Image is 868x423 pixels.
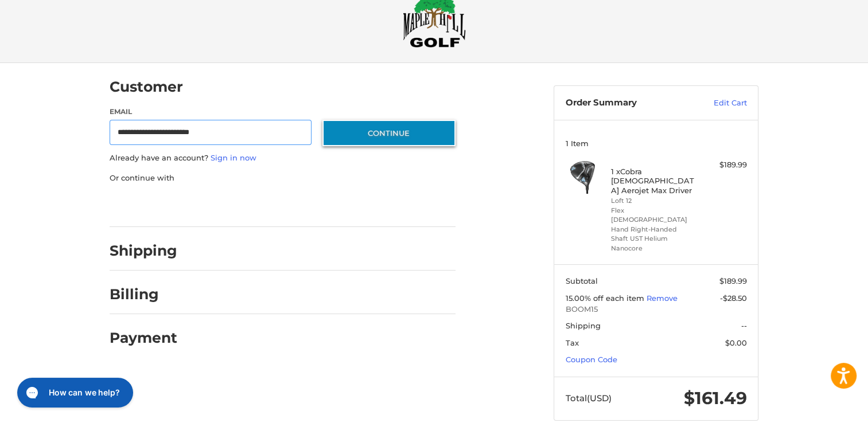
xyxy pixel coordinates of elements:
h3: Order Summary [566,97,689,109]
span: Total (USD) [566,393,612,404]
div: $189.99 [702,159,747,171]
span: Shipping [566,321,601,330]
span: 15.00% off each item [566,293,647,303]
li: Flex [DEMOGRAPHIC_DATA] [611,206,699,225]
p: Or continue with [110,173,456,184]
p: Already have an account? [110,152,456,164]
li: Loft 12 [611,196,699,206]
span: -$28.50 [720,293,747,303]
span: $161.49 [684,387,747,409]
iframe: Gorgias live chat messenger [11,374,136,412]
li: Hand Right-Handed [611,225,699,234]
h4: 1 x Cobra [DEMOGRAPHIC_DATA] Aerojet Max Driver [611,167,699,195]
button: Continue [322,120,456,146]
span: Subtotal [566,276,598,285]
h3: 1 Item [566,139,747,148]
a: Edit Cart [689,97,747,109]
h2: Customer [110,78,183,96]
span: -- [741,321,747,330]
span: BOOM15 [566,304,747,315]
iframe: PayPal-venmo [301,195,387,216]
a: Sign in now [211,153,256,162]
label: Email [110,107,312,117]
iframe: PayPal-paylater [203,195,289,216]
li: Shaft UST Helium Nanocore [611,234,699,253]
span: Tax [566,338,579,347]
a: Remove [647,293,678,303]
iframe: PayPal-paypal [106,195,192,216]
span: $0.00 [725,338,747,347]
h2: Payment [110,329,177,347]
h2: Shipping [110,242,177,260]
span: $189.99 [719,276,747,285]
a: Coupon Code [566,355,617,364]
h2: Billing [110,285,177,303]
